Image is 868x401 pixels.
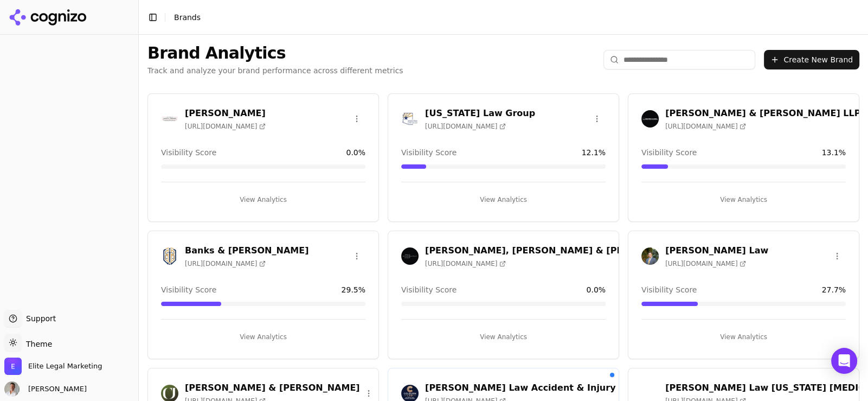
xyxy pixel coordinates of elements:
h3: [PERSON_NAME] Law Accident & Injury Lawyers [425,381,659,394]
span: [URL][DOMAIN_NAME] [425,122,506,131]
span: Visibility Score [641,284,697,295]
button: View Analytics [641,191,846,208]
h3: [PERSON_NAME] & [PERSON_NAME] [185,381,360,394]
span: 0.0 % [586,284,606,295]
h3: [US_STATE] Law Group [425,107,535,120]
img: Bishop, Del Vecchio & Beeks Law Office [401,247,419,265]
button: View Analytics [401,328,606,346]
img: Arizona Law Group [401,110,419,128]
img: Cannon Law [641,247,659,265]
img: Armstrong Lee & Baker LLP [641,110,659,128]
p: Track and analyze your brand performance across different metrics [147,65,403,76]
span: Support [22,313,56,324]
button: Open organization switcher [4,358,102,375]
img: Eric Bersano [4,381,20,397]
button: Open user button [4,381,87,397]
button: View Analytics [401,191,606,208]
span: 13.1 % [822,147,846,158]
h1: Brand Analytics [147,43,403,63]
span: Elite Legal Marketing [28,361,102,371]
button: Create New Brand [764,50,859,69]
h3: [PERSON_NAME], [PERSON_NAME] & [PERSON_NAME] Law Office [425,244,741,257]
button: View Analytics [161,328,365,346]
span: 0.0 % [346,147,365,158]
span: [URL][DOMAIN_NAME] [185,122,266,131]
button: View Analytics [641,328,846,346]
div: Open Intercom Messenger [831,348,857,374]
h3: [PERSON_NAME] Law [665,244,768,257]
h3: Banks & [PERSON_NAME] [185,244,308,257]
span: Visibility Score [401,284,456,295]
span: 27.7 % [822,284,846,295]
h3: [PERSON_NAME] [185,107,266,120]
span: Brands [174,13,201,22]
button: View Analytics [161,191,365,208]
nav: breadcrumb [174,12,201,23]
h3: [PERSON_NAME] & [PERSON_NAME] LLP [665,107,860,120]
span: [URL][DOMAIN_NAME] [665,259,746,268]
span: 12.1 % [582,147,606,158]
span: [URL][DOMAIN_NAME] [425,259,506,268]
span: Visibility Score [161,284,216,295]
span: [URL][DOMAIN_NAME] [665,122,746,131]
span: [PERSON_NAME] [24,384,87,394]
span: 29.5 % [342,284,365,295]
span: [URL][DOMAIN_NAME] [185,259,266,268]
img: Aaron Herbert [161,110,178,128]
span: Theme [22,340,52,348]
img: Elite Legal Marketing [4,358,22,375]
span: Visibility Score [641,147,697,158]
span: Visibility Score [161,147,216,158]
img: Banks & Brower [161,247,178,265]
span: Visibility Score [401,147,456,158]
